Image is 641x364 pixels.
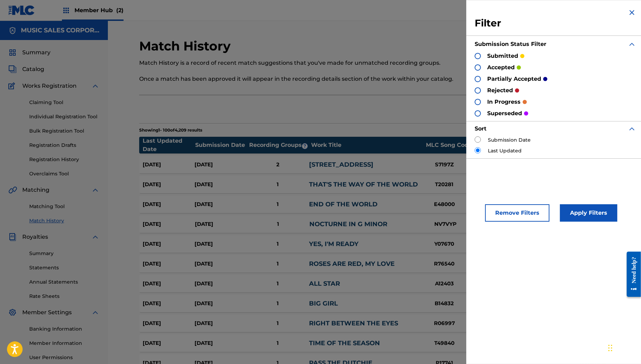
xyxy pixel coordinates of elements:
[139,75,501,83] p: Once a match has been approved it will appear in the recording details section of the work within...
[74,6,124,14] span: Member Hub
[628,8,636,17] img: close
[309,300,338,307] a: BIG GIRL
[8,308,17,317] img: Member Settings
[143,260,195,268] div: [DATE]
[139,38,234,54] h2: Match History
[487,63,515,72] p: accepted
[487,86,513,95] p: rejected
[488,147,522,155] label: Last Updated
[418,300,470,308] div: B14832
[139,59,501,67] p: Match History is a record of recent match suggestions that you've made for unmatched recording gr...
[560,204,617,222] button: Apply Filters
[247,181,309,189] div: 1
[309,161,373,168] a: [STREET_ADDRESS]
[29,250,100,257] a: Summary
[116,7,124,14] span: (2)
[247,339,309,347] div: 1
[302,143,308,149] span: ?
[29,99,100,106] a: Claiming Tool
[195,181,246,189] div: [DATE]
[247,200,309,208] div: 1
[91,82,100,90] img: expand
[423,141,475,149] div: MLC Song Code
[309,260,395,268] a: ROSES ARE RED, MY LOVE
[195,220,247,228] div: [DATE]
[22,233,48,241] span: Royalties
[195,260,246,268] div: [DATE]
[608,338,612,358] div: Drag
[8,65,17,73] img: Catalog
[143,240,195,248] div: [DATE]
[143,319,195,327] div: [DATE]
[195,339,246,347] div: [DATE]
[195,240,246,248] div: [DATE]
[29,278,100,286] a: Annual Statements
[247,300,309,308] div: 1
[29,340,100,347] a: Member Information
[22,48,50,57] span: Summary
[143,137,195,153] div: Last Updated Date
[418,280,470,288] div: A12403
[22,186,49,194] span: Matching
[418,260,470,268] div: R76540
[487,52,518,60] p: submitted
[143,161,195,169] div: [DATE]
[143,181,195,189] div: [DATE]
[8,26,17,35] img: Accounts
[418,161,470,169] div: S7197Z
[29,325,100,333] a: Banking Information
[21,26,100,34] h5: MUSIC SALES CORPORATION
[487,109,522,118] p: superseded
[8,48,17,57] img: Summary
[488,136,531,144] label: Submission Date
[29,203,100,210] a: Matching Tool
[143,220,195,228] div: [DATE]
[29,142,100,149] a: Registration Drafts
[91,186,100,194] img: expand
[309,200,378,208] a: END OF THE WORLD
[29,170,100,177] a: Overclaims Tool
[247,319,309,327] div: 1
[22,65,44,73] span: Catalog
[8,65,44,73] a: CatalogCatalog
[143,339,195,347] div: [DATE]
[8,82,17,90] img: Works Registration
[418,240,470,248] div: Y07670
[485,204,549,222] button: Remove Filters
[247,280,309,288] div: 1
[29,264,100,271] a: Statements
[622,246,641,302] iframe: Resource Center
[195,280,246,288] div: [DATE]
[309,280,340,287] a: ALL STAR
[309,339,380,347] a: TIME OF THE SEASON
[311,141,422,149] div: Work Title
[143,280,195,288] div: [DATE]
[29,293,100,300] a: Rate Sheets
[29,354,100,361] a: User Permissions
[91,308,100,317] img: expand
[8,5,35,15] img: MLC Logo
[8,186,17,194] img: Matching
[309,240,358,248] a: YES, I'M READY
[91,233,100,241] img: expand
[487,98,521,106] p: in progress
[418,200,470,208] div: E48000
[62,6,70,15] img: Top Rightsholders
[143,200,195,208] div: [DATE]
[195,319,246,327] div: [DATE]
[247,161,309,169] div: 2
[309,181,418,188] a: THAT'S THE WAY OF THE WORLD
[247,240,309,248] div: 1
[8,48,50,57] a: SummarySummary
[606,331,641,364] iframe: Chat Widget
[309,319,398,327] a: RIGHT BETWEEN THE EYES
[419,220,472,228] div: NV7VYP
[247,260,309,268] div: 1
[29,217,100,224] a: Match History
[247,220,309,228] div: 1
[139,127,202,133] p: Showing 1 - 100 of 4,209 results
[195,161,246,169] div: [DATE]
[143,300,195,308] div: [DATE]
